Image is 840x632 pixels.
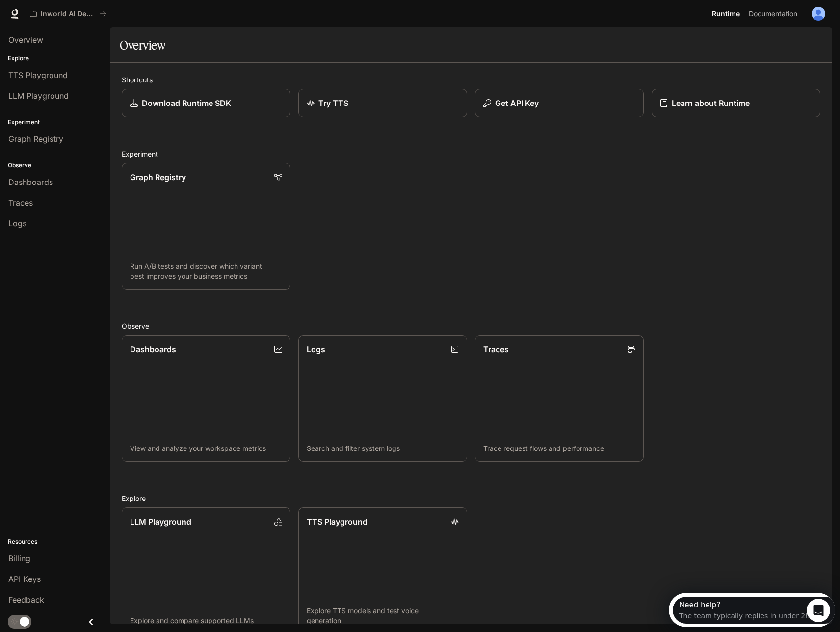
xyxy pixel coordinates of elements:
[298,89,467,117] a: Try TTS
[122,149,820,159] h2: Experiment
[26,4,111,24] button: All workspaces
[10,16,141,26] div: The team typically replies in under 2h
[672,97,750,109] p: Learn about Runtime
[122,493,820,503] h2: Explore
[130,616,282,626] p: Explore and compare supported LLMs
[122,335,290,462] a: DashboardsView and analyze your workspace metrics
[812,7,825,21] img: User avatar
[749,8,797,20] span: Documentation
[298,335,467,462] a: LogsSearch and filter system logs
[307,516,367,527] p: TTS Playground
[807,599,830,622] iframe: Intercom live chat
[475,89,644,117] button: Get API Key
[318,97,348,109] p: Try TTS
[307,343,325,355] p: Logs
[130,171,186,183] p: Graph Registry
[745,4,805,24] a: Documentation
[712,8,740,20] span: Runtime
[130,444,282,453] p: View and analyze your workspace metrics
[122,321,820,331] h2: Observe
[307,606,459,626] p: Explore TTS models and test voice generation
[4,4,170,31] div: Open Intercom Messenger
[483,343,509,355] p: Traces
[475,335,644,462] a: TracesTrace request flows and performance
[130,343,176,355] p: Dashboards
[809,4,828,24] button: User avatar
[307,444,459,453] p: Search and filter system logs
[142,97,231,109] p: Download Runtime SDK
[120,35,165,55] h1: Overview
[669,593,835,627] iframe: Intercom live chat discovery launcher
[10,8,141,16] div: Need help?
[130,516,191,527] p: LLM Playground
[122,163,290,290] a: Graph RegistryRun A/B tests and discover which variant best improves your business metrics
[41,10,96,18] p: Inworld AI Demos
[708,4,744,24] a: Runtime
[483,444,635,453] p: Trace request flows and performance
[652,89,820,117] a: Learn about Runtime
[130,262,282,281] p: Run A/B tests and discover which variant best improves your business metrics
[122,75,820,85] h2: Shortcuts
[122,89,290,117] a: Download Runtime SDK
[495,97,539,109] p: Get API Key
